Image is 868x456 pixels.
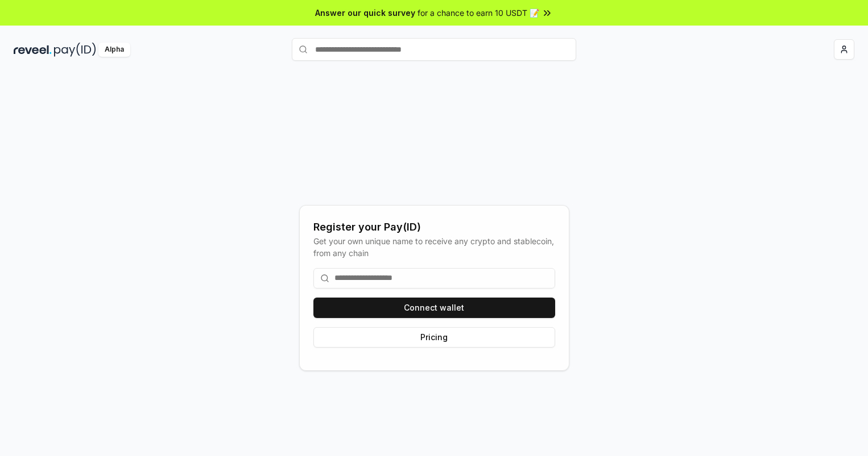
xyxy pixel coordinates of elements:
img: pay_id [54,43,96,57]
button: Pricing [313,327,555,348]
img: reveel_dark [14,43,52,57]
div: Get your own unique name to receive any crypto and stablecoin, from any chain [313,235,555,259]
div: Alpha [98,43,130,57]
div: Register your Pay(ID) [313,219,555,235]
span: for a chance to earn 10 USDT 📝 [418,7,539,19]
button: Connect wallet [313,298,555,318]
span: Answer our quick survey [315,7,415,19]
